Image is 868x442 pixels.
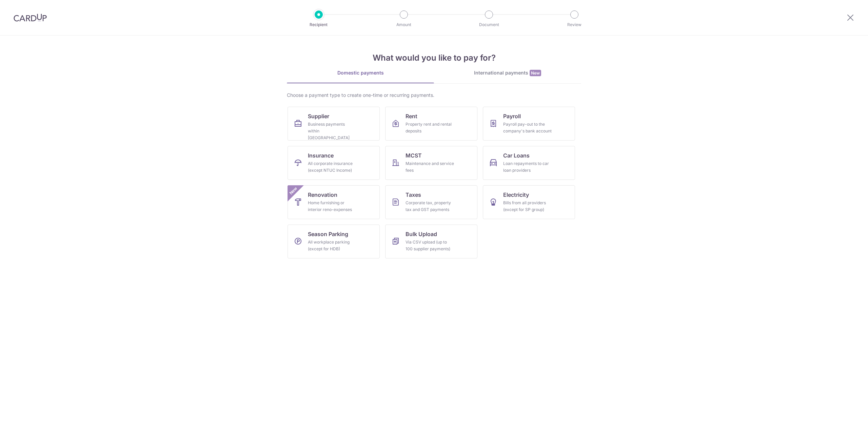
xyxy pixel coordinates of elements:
[385,185,477,219] a: TaxesCorporate tax, property tax and GST payments
[406,199,454,213] div: Corporate tax, property tax and GST payments
[825,422,861,439] iframe: Opens a widget where you can find more information
[14,14,47,22] img: CardUp
[385,107,477,141] a: RentProperty rent and rental deposits
[503,199,552,213] div: Bills from all providers (except for SP group)
[406,151,422,160] span: MCST
[385,225,477,258] a: Bulk UploadVia CSV upload (up to 100 supplier payments)
[483,146,575,180] a: Car LoansLoan repayments to car loan providers
[503,160,552,174] div: Loan repayments to car loan providers
[287,92,581,99] div: Choose a payment type to create one-time or recurring payments.
[288,146,380,180] a: InsuranceAll corporate insurance (except NTUC Income)
[308,121,357,141] div: Business payments within [GEOGRAPHIC_DATA]
[464,21,514,28] p: Document
[308,230,348,238] span: Season Parking
[406,112,417,120] span: Rent
[287,69,434,76] div: Domestic payments
[294,21,344,28] p: Recipient
[483,185,575,219] a: ElectricityBills from all providers (except for SP group)
[287,52,581,64] h4: What would you like to pay for?
[288,185,380,219] a: RenovationHome furnishing or interior reno-expensesNew
[406,230,437,238] span: Bulk Upload
[406,121,454,134] div: Property rent and rental deposits
[503,191,529,199] span: Electricity
[406,239,454,252] div: Via CSV upload (up to 100 supplier payments)
[288,225,380,258] a: Season ParkingAll workplace parking (except for HDB)
[503,112,521,120] span: Payroll
[434,69,581,77] div: International payments
[503,151,530,160] span: Car Loans
[406,160,454,174] div: Maintenance and service fees
[308,112,329,120] span: Supplier
[308,160,357,174] div: All corporate insurance (except NTUC Income)
[288,107,380,141] a: SupplierBusiness payments within [GEOGRAPHIC_DATA]
[385,146,477,180] a: MCSTMaintenance and service fees
[288,185,299,196] span: New
[530,70,541,76] span: New
[308,191,337,199] span: Renovation
[483,107,575,141] a: PayrollPayroll pay-out to the company's bank account
[379,21,429,28] p: Amount
[308,199,357,213] div: Home furnishing or interior reno-expenses
[549,21,599,28] p: Review
[308,239,357,252] div: All workplace parking (except for HDB)
[308,151,334,160] span: Insurance
[503,121,552,134] div: Payroll pay-out to the company's bank account
[406,191,421,199] span: Taxes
